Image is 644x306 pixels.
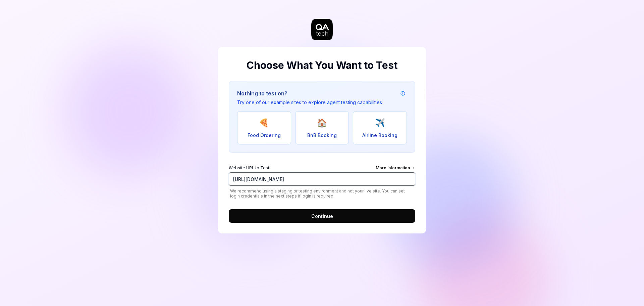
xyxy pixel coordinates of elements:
div: More Information [376,165,415,172]
button: Continue [229,209,415,223]
span: ✈️ [375,117,385,129]
span: 🍕 [259,117,269,129]
span: Food Ordering [248,132,281,139]
span: We recommend using a staging or testing environment and not your live site. You can set login cre... [229,188,415,199]
span: 🏠 [317,117,327,129]
span: BnB Booking [307,132,337,139]
input: Website URL to TestMore Information [229,172,415,186]
span: Continue [311,213,333,220]
p: Try one of our example sites to explore agent testing capabilities [237,99,382,106]
span: Website URL to Test [229,165,269,172]
h3: Nothing to test on? [237,89,382,97]
button: Example attribution information [399,89,407,97]
button: 🏠BnB Booking [295,111,349,144]
button: ✈️Airline Booking [353,111,407,144]
span: Airline Booking [362,132,397,139]
button: 🍕Food Ordering [237,111,291,144]
h2: Choose What You Want to Test [229,58,415,73]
